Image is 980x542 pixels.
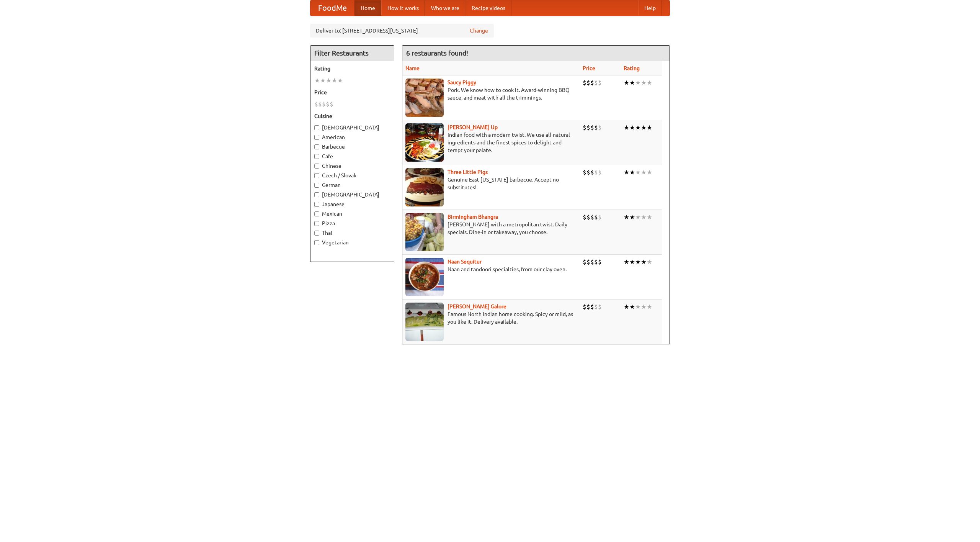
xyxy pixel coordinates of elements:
[590,303,594,311] li: $
[314,210,390,218] label: Mexican
[647,303,652,311] li: ★
[583,213,586,221] li: $
[583,258,586,266] li: $
[448,214,498,220] b: Birmingham Bhangra
[647,79,652,87] li: ★
[586,168,590,177] li: $
[624,303,629,311] li: ★
[624,258,629,266] li: ★
[425,0,465,16] a: Who we are
[635,213,641,221] li: ★
[405,221,577,236] p: [PERSON_NAME] with a metropolitan twist. Daily specials. Dine-in or takeaway, you choose.
[314,231,319,236] input: Thai
[586,258,590,266] li: $
[314,202,319,207] input: Japanese
[586,213,590,221] li: $
[624,65,640,71] a: Rating
[624,168,629,177] li: ★
[405,265,577,273] p: Naan and tandoori specialties, from our clay oven.
[590,258,594,266] li: $
[635,79,641,87] li: ★
[641,303,647,311] li: ★
[594,303,598,311] li: $
[641,79,647,87] li: ★
[629,168,635,177] li: ★
[314,181,390,189] label: German
[594,123,598,132] li: $
[586,303,590,311] li: $
[598,168,602,177] li: $
[629,123,635,132] li: ★
[405,258,444,296] img: naansequitur.jpg
[590,213,594,221] li: $
[629,258,635,266] li: ★
[314,191,390,198] label: [DEMOGRAPHIC_DATA]
[310,0,354,16] a: FoodMe
[647,168,652,177] li: ★
[448,259,482,265] a: Naan Sequitur
[448,124,498,130] a: [PERSON_NAME] Up
[405,303,444,341] img: currygalore.jpg
[314,144,319,149] input: Barbecue
[629,213,635,221] li: ★
[635,258,641,266] li: ★
[586,123,590,132] li: $
[470,27,488,34] a: Change
[448,303,506,309] a: [PERSON_NAME] Galore
[314,219,390,227] label: Pizza
[624,79,629,87] li: ★
[624,213,629,221] li: ★
[629,303,635,311] li: ★
[405,65,420,71] a: Name
[448,79,476,85] a: Saucy Piggy
[583,123,586,132] li: $
[314,125,319,130] input: [DEMOGRAPHIC_DATA]
[405,86,577,102] p: Pork. We know how to cook it. Award-winning BBQ sauce, and meat with all the trimmings.
[330,100,333,108] li: $
[406,49,468,57] ng-pluralize: 6 restaurants found!
[310,46,394,61] h4: Filter Restaurants
[583,65,595,71] a: Price
[647,123,652,132] li: ★
[314,229,390,237] label: Thai
[405,79,444,117] img: saucy.jpg
[320,76,326,85] li: ★
[598,303,602,311] li: $
[310,24,494,38] div: Deliver to: [STREET_ADDRESS][US_STATE]
[583,79,586,87] li: $
[594,213,598,221] li: $
[647,213,652,221] li: ★
[598,123,602,132] li: $
[314,135,319,140] input: American
[314,76,320,85] li: ★
[590,123,594,132] li: $
[405,131,577,154] p: Indian food with a modern twist. We use all-natural ingredients and the finest spices to delight ...
[598,258,602,266] li: $
[314,192,319,197] input: [DEMOGRAPHIC_DATA]
[594,79,598,87] li: $
[314,152,390,160] label: Cafe
[314,172,390,179] label: Czech / Slovak
[635,168,641,177] li: ★
[314,183,319,188] input: German
[314,100,318,108] li: $
[635,123,641,132] li: ★
[635,303,641,311] li: ★
[641,213,647,221] li: ★
[318,100,322,108] li: $
[448,169,488,175] a: Three Little Pigs
[405,213,444,251] img: bhangra.jpg
[638,0,662,16] a: Help
[405,176,577,191] p: Genuine East [US_STATE] barbecue. Accept no substitutes!
[598,79,602,87] li: $
[314,65,390,72] h5: Rating
[337,76,343,85] li: ★
[594,258,598,266] li: $
[314,162,390,170] label: Chinese
[641,168,647,177] li: ★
